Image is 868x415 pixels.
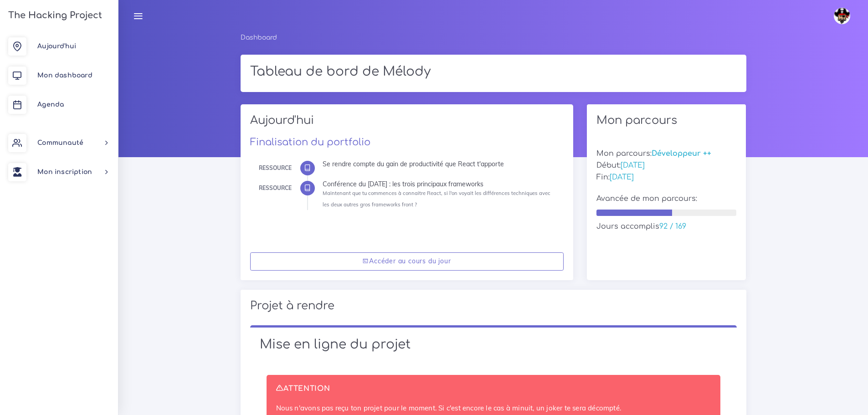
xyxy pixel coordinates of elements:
[37,72,92,79] span: Mon dashboard
[834,8,850,24] img: avatar
[37,139,83,146] span: Communauté
[259,163,292,173] div: Ressource
[250,252,564,271] a: Accéder au cours du jour
[250,114,564,133] h2: Aujourd'hui
[276,384,711,393] h4: ATTENTION
[596,173,737,182] h5: Fin:
[250,299,737,313] h2: Projet à rendre
[323,181,557,187] div: Conférence du [DATE] : les trois principaux frameworks
[621,161,645,169] span: [DATE]
[241,34,277,41] a: Dashboard
[276,403,711,414] p: Nous n'avons pas reçu ton projet pour le moment. Si c'est encore le cas à minuit, un joker te ser...
[250,64,737,80] h1: Tableau de bord de Mélody
[610,173,634,181] span: [DATE]
[37,43,76,50] span: Aujourd'hui
[37,169,92,175] span: Mon inscription
[596,161,737,170] h5: Début:
[37,101,64,108] span: Agenda
[596,195,737,203] h5: Avancée de mon parcours:
[652,149,711,158] span: Développeur ++
[260,337,727,353] h1: Mise en ligne du projet
[259,183,292,193] div: Ressource
[323,161,557,167] div: Se rendre compte du gain de productivité que React t'apporte
[323,190,550,208] small: Maintenant que tu commences à connaitre React, si l'on voyait les différences techniques avec les...
[596,114,737,127] h2: Mon parcours
[659,222,686,231] span: 92 / 169
[596,222,737,231] h5: Jours accomplis
[596,149,737,158] h5: Mon parcours:
[5,10,102,20] h3: The Hacking Project
[250,137,370,148] a: Finalisation du portfolio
